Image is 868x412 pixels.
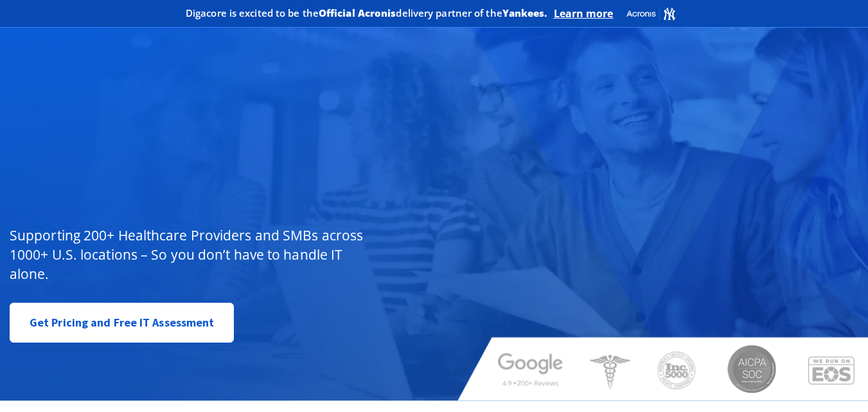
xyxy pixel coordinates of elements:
[502,6,547,19] b: Yankees.
[186,8,547,18] h2: Digacore is excited to be the delivery partner of the
[10,226,365,283] p: Supporting 200+ Healthcare Providers and SMBs across 1000+ U.S. locations – So you don’t have to ...
[30,310,214,336] span: Get Pricing and Free IT Assessment
[10,303,234,343] a: Get Pricing and Free IT Assessment
[319,6,396,19] b: Official Acronis
[626,6,676,21] img: Acronis
[554,7,614,20] a: Learn more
